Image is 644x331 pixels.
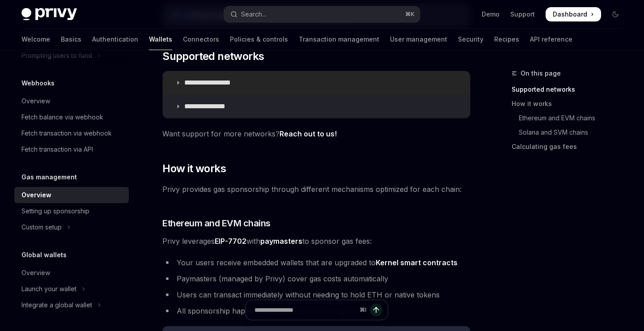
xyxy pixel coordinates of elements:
a: Overview [14,265,129,281]
a: Policies & controls [230,29,288,50]
div: Setting up sponsorship [21,206,89,216]
a: Connectors [183,29,219,50]
a: Welcome [21,29,50,50]
a: Recipes [494,29,519,50]
a: Reach out to us! [280,129,337,139]
a: Transaction management [299,29,379,50]
div: Launch your wallet [21,284,76,294]
a: Security [458,29,483,50]
a: Ethereum and EVM chains [512,111,630,125]
button: Send message [370,304,382,316]
a: Fetch transaction via webhook [14,125,129,141]
button: Toggle Launch your wallet section [14,281,129,297]
span: Supported networks [162,49,264,64]
div: Fetch transaction via webhook [21,128,112,139]
a: Fetch balance via webhook [14,109,129,125]
div: Search... [241,9,266,20]
h5: Global wallets [21,250,67,260]
a: Solana and SVM chains [512,125,630,140]
strong: paymasters [260,237,302,246]
a: Basics [61,29,81,50]
a: How it works [512,97,630,111]
img: dark logo [21,8,77,21]
a: Wallets [149,29,172,50]
span: Privy provides gas sponsorship through different mechanisms optimized for each chain: [162,183,470,195]
span: Want support for more networks? [162,127,470,140]
span: On this page [521,68,561,79]
div: Fetch transaction via API [21,144,93,155]
a: Supported networks [512,82,630,97]
a: Fetch transaction via API [14,141,129,157]
div: Fetch balance via webhook [21,112,103,123]
a: Support [510,10,535,19]
button: Toggle dark mode [608,7,623,21]
div: Overview [21,96,50,106]
a: Calculating gas fees [512,140,630,154]
a: Overview [14,187,129,203]
a: User management [390,29,447,50]
button: Toggle Custom setup section [14,219,129,235]
div: Overview [21,267,50,278]
span: Privy leverages with to sponsor gas fees: [162,235,470,247]
a: API reference [530,29,572,50]
a: Kernel smart contracts [376,258,458,267]
div: Integrate a global wallet [21,300,92,310]
li: Your users receive embedded wallets that are upgraded to [162,256,470,269]
a: Setting up sponsorship [14,203,129,219]
h5: Webhooks [21,78,55,89]
span: Ethereum and EVM chains [162,217,271,229]
a: EIP-7702 [215,237,246,246]
a: Dashboard [546,7,601,21]
a: Demo [482,10,500,19]
li: Users can transact immediately without needing to hold ETH or native tokens [162,289,470,301]
div: Custom setup [21,222,62,233]
a: Overview [14,93,129,109]
button: Toggle Integrate a global wallet section [14,297,129,313]
span: ⌘ K [405,11,415,18]
span: How it works [162,161,226,176]
span: Dashboard [553,10,587,19]
input: Ask a question... [254,300,356,320]
div: Overview [21,190,51,200]
li: Paymasters (managed by Privy) cover gas costs automatically [162,272,470,285]
button: Open search [224,6,419,22]
h5: Gas management [21,172,77,182]
a: Authentication [92,29,138,50]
